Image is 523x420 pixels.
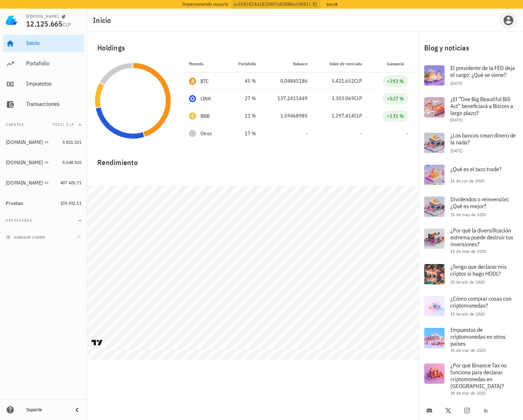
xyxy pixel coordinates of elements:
[200,130,212,137] span: Otros
[360,130,362,137] span: -
[354,78,362,84] span: CLP
[406,130,408,137] span: -
[418,290,523,322] a: ¿Cómo comprar cosas con criptomonedas? 15 de abr de 2025
[92,36,414,59] div: Holdings
[189,78,196,85] div: BTC-icon
[6,160,43,166] div: [DOMAIN_NAME]
[418,36,523,59] div: Blog y noticias
[418,191,523,223] a: Dividendos o reinversión: ¿Qué es mejor? 31 de may de 2025
[313,55,368,73] th: Valor de mercado
[268,77,308,85] div: 0,04845186
[354,95,362,102] span: CLP
[450,148,462,153] span: [DATE]
[450,64,515,78] span: El presidente de la FED deja el cargo: ¿Qué se viene?
[91,339,104,346] a: Charting by TradingView
[26,40,81,46] div: Inicio
[418,159,523,191] a: ¿Qué es el taco trade? 16 de jun de 2025
[450,263,507,277] span: ¿Tengo que declarar mis criptos si hago HODL?
[26,100,81,107] div: Transacciones
[226,55,262,73] th: Portafolio
[450,132,516,146] span: ¿Los bancos crean dinero de la nada?
[450,81,462,86] span: [DATE]
[189,112,196,120] div: BNB-icon
[231,130,256,137] div: 17 %
[418,322,523,358] a: Impuestos de criptomonedas en otros países 31 de mar de 2025
[60,200,81,206] span: 105.032,11
[4,234,49,241] button: agregar cuenta
[418,223,523,258] a: ¿Por qué la diversificación extrema puede destruir tus inversiones? 15 de may de 2025
[53,122,74,127] span: Total CLP
[8,235,46,240] span: agregar cuenta
[450,248,486,254] span: 15 de may de 2025
[92,151,414,168] div: Rendimiento
[26,407,67,413] div: Soporte
[6,180,43,186] div: [DOMAIN_NAME]
[450,362,507,390] span: ¿Por qué Binance Tax no funciona para declarar criptomonedas en [GEOGRAPHIC_DATA]?
[189,95,196,102] div: LINK-icon
[332,112,354,119] span: 1.297.414
[231,77,256,85] div: 45 %
[323,1,341,8] button: Salir
[26,19,63,29] span: 12.125.665
[26,80,81,87] div: Impuestos
[450,165,502,173] span: ¿Qué es el taco trade?
[6,200,24,206] div: Pruebas
[418,358,523,400] a: ¿Por qué Binance Tax no funciona para declarar criptomonedas en [GEOGRAPHIC_DATA]? 28 de mar de 2025
[418,91,523,127] a: ¿El “One Big Beautiful Bill Act” beneficiará a Bitcoin a largo plazo? [DATE]
[450,326,506,347] span: Impuestos de criptomonedas en otros países
[200,78,209,85] div: BTC
[3,154,84,171] a: [DOMAIN_NAME] 5.648.520
[63,21,71,28] span: CLP
[62,160,81,165] span: 5.648.520
[231,95,256,102] div: 27 %
[306,130,308,137] span: -
[387,112,404,120] div: +131 %
[418,258,523,290] a: ¿Tengo que declarar mis criptos si hago HODL? 30 de abr de 2025
[450,195,509,210] span: Dividendos o reinversión: ¿Qué es mejor?
[3,35,84,52] a: Inicio
[3,96,84,113] a: Transacciones
[62,139,81,145] span: 5.821.101
[182,0,228,8] span: Impersonando usuario
[450,178,485,184] span: 16 de jun de 2025
[332,78,354,84] span: 5.421.652
[26,13,58,19] div: [PERSON_NAME]
[418,127,523,159] a: ¿Los bancos crean dinero de la nada? [DATE]
[268,95,308,102] div: 137,2411449
[93,15,114,26] h1: Inicio
[332,95,354,102] span: 3.303.069
[6,15,17,26] img: LedgiFi
[387,78,404,85] div: +392 %
[231,112,256,120] div: 11 %
[200,95,211,102] div: LINK
[450,295,511,309] span: ¿Cómo comprar cosas con criptomonedas?
[3,116,84,133] button: CuentasTotal CLP
[450,227,513,248] span: ¿Por qué la diversificación extrema puede destruir tus inversiones?
[268,112,308,120] div: 1,59468985
[450,279,485,285] span: 30 de abr de 2025
[6,139,43,145] div: [DOMAIN_NAME]
[3,212,84,229] button: Archivadas
[26,60,81,67] div: Portafolio
[262,55,313,73] th: Balance
[418,59,523,91] a: El presidente de la FED deja el cargo: ¿Qué se viene? [DATE]
[3,194,84,212] a: Pruebas 105.032,11
[3,133,84,151] a: [DOMAIN_NAME] 5.821.101
[387,61,408,66] span: Ganancia
[450,390,486,396] span: 28 de mar de 2025
[450,311,485,317] span: 15 de abr de 2025
[183,55,226,73] th: Moneda
[3,55,84,73] a: Portafolio
[3,75,84,93] a: Impuestos
[450,212,486,217] span: 31 de may de 2025
[450,95,513,116] span: ¿El “One Big Beautiful Bill Act” beneficiará a Bitcoin a largo plazo?
[354,112,362,119] span: CLP
[387,95,404,102] div: +527 %
[450,347,486,353] span: 31 de mar de 2025
[200,112,210,120] div: BNB
[450,117,462,123] span: [DATE]
[60,180,81,185] span: 407.425,71
[3,174,84,192] a: [DOMAIN_NAME] 407.425,71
